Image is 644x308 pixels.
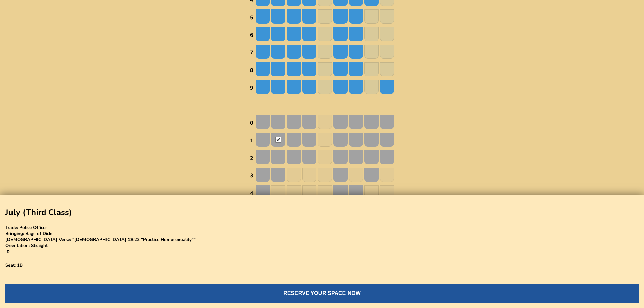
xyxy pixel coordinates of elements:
[5,284,639,303] button: RESERVE YOUR SPACE NOW
[5,243,639,249] h5: Orientation: Straight
[249,115,255,132] td: 0
[5,249,639,255] h5: IR
[249,79,255,96] td: 9
[249,9,255,26] td: 5
[249,27,255,44] td: 6
[249,44,255,61] td: 7
[249,185,255,202] td: 4
[5,290,639,297] a: RESERVE YOUR SPACE NOW
[5,237,639,243] h5: [DEMOGRAPHIC_DATA] Verse: "[DEMOGRAPHIC_DATA] 18:22 "Practice Homosexuality""
[249,132,255,149] td: 1
[249,62,255,79] td: 8
[249,167,255,184] td: 3
[5,224,639,231] h5: Trade: Police Officer
[5,262,639,268] h5: Seat: 1B
[249,150,255,167] td: 2
[5,231,639,237] h5: Bringing: Bags of Dicks
[5,207,639,218] h2: July (Third Class)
